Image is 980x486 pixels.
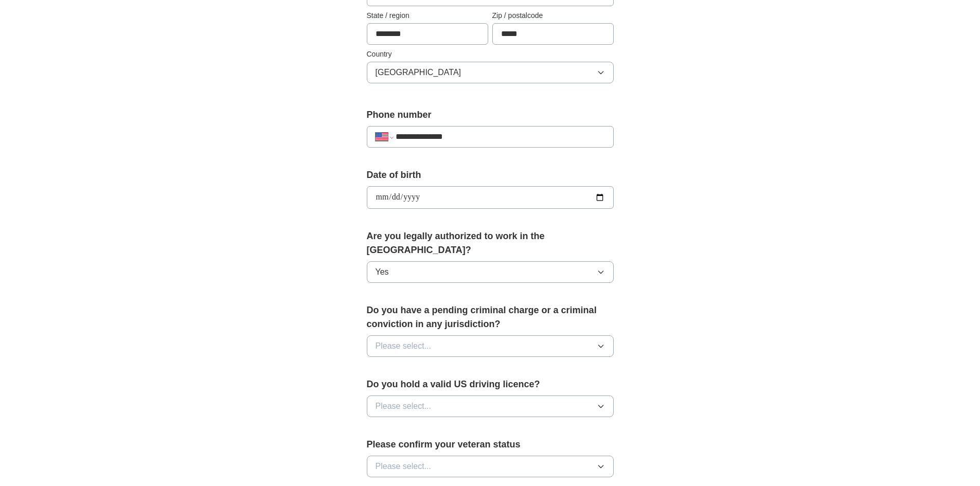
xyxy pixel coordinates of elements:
[367,261,614,283] button: Yes
[376,340,432,352] span: Please select...
[367,377,614,391] label: Do you hold a valid US driving licence?
[367,10,488,21] label: State / region
[367,303,614,331] label: Do you have a pending criminal charge or a criminal conviction in any jurisdiction?
[367,456,614,477] button: Please select...
[367,168,614,182] label: Date of birth
[367,335,614,357] button: Please select...
[367,438,614,452] label: Please confirm your veteran status
[367,108,614,122] label: Phone number
[376,460,432,473] span: Please select...
[376,66,461,79] span: [GEOGRAPHIC_DATA]
[376,400,432,412] span: Please select...
[367,229,614,257] label: Are you legally authorized to work in the [GEOGRAPHIC_DATA]?
[367,62,614,83] button: [GEOGRAPHIC_DATA]
[492,10,614,21] label: Zip / postalcode
[367,395,614,417] button: Please select...
[376,266,389,278] span: Yes
[367,49,614,60] label: Country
